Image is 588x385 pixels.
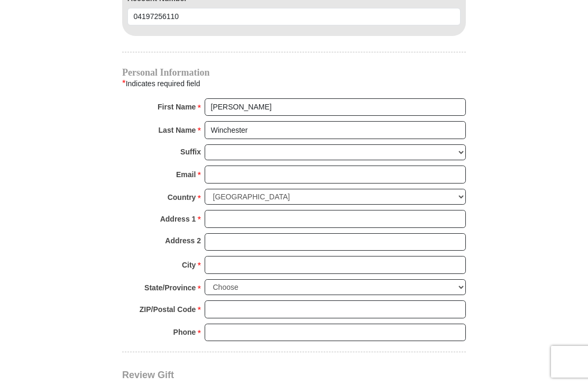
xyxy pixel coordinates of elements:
h4: Personal Information [122,68,466,77]
strong: ZIP/Postal Code [140,302,196,317]
span: Review Gift [122,370,174,380]
div: Indicates required field [122,77,466,90]
strong: City [182,258,196,272]
strong: Suffix [180,144,201,159]
strong: First Name [158,99,196,114]
strong: Last Name [159,123,196,137]
strong: Phone [173,325,196,340]
strong: Country [168,190,196,205]
strong: Address 1 [160,212,196,226]
strong: Email [176,167,196,182]
strong: State/Province [144,280,196,295]
strong: Address 2 [165,233,201,248]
